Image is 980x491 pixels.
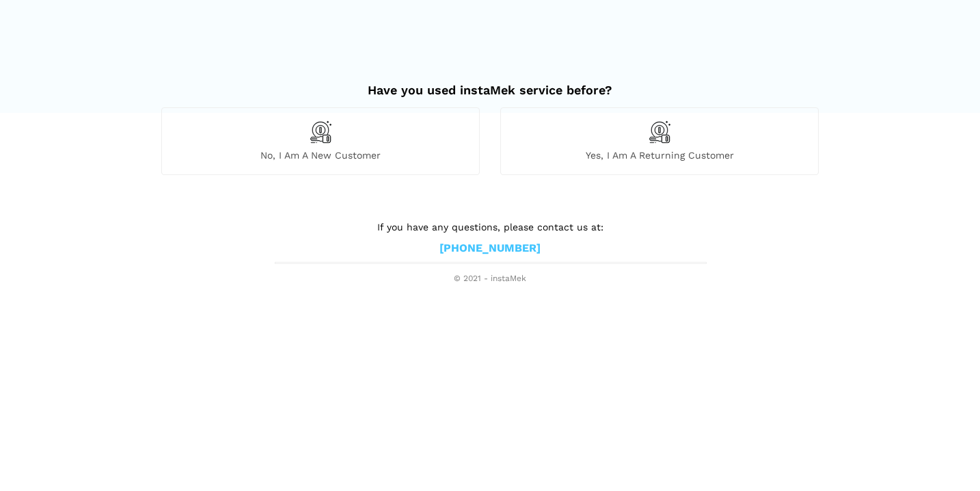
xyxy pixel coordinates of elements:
[161,69,819,98] h2: Have you used instaMek service before?
[162,149,479,161] span: No, I am a new customer
[501,149,818,161] span: Yes, I am a returning customer
[275,274,705,284] span: © 2021 - instaMek
[275,220,705,235] p: If you have any questions, please contact us at:
[439,241,541,256] a: [PHONE_NUMBER]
